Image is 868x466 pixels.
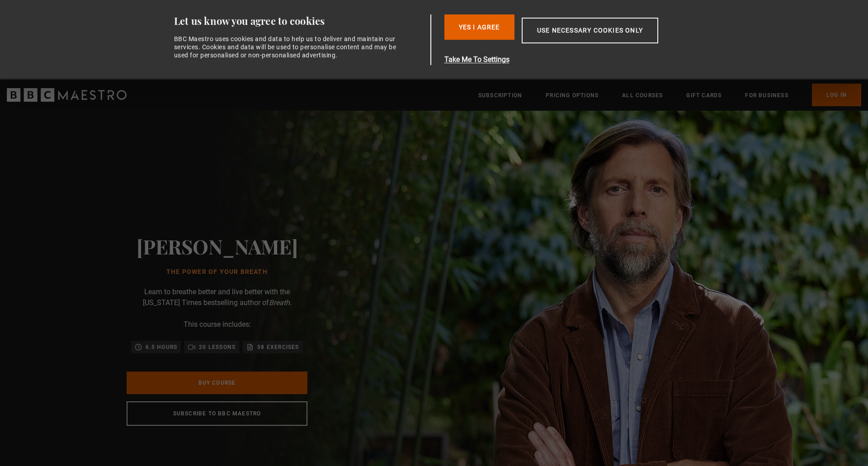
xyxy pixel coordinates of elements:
[184,319,251,330] p: This course includes:
[137,268,298,276] h1: The Power of Your Breath
[174,14,427,28] div: Let us know you agree to cookies
[812,84,861,106] a: Log In
[127,372,307,394] a: Buy Course
[269,298,290,307] i: Breath
[522,18,658,43] button: Use necessary cookies only
[686,91,722,100] a: Gift Cards
[622,91,663,100] a: All Courses
[478,91,522,100] a: Subscription
[546,91,599,100] a: Pricing Options
[127,401,307,426] a: Subscribe to BBC Maestro
[146,343,177,352] p: 6.5 hours
[478,84,861,106] nav: Primary
[444,54,701,65] button: Take Me To Settings
[444,14,514,40] button: Yes I Agree
[7,88,127,102] svg: BBC Maestro
[127,287,307,308] p: Learn to breathe better and live better with the [US_STATE] Times bestselling author of .
[199,343,236,352] p: 20 lessons
[257,343,299,352] p: 58 exercises
[174,35,402,60] div: BBC Maestro uses cookies and data to help us to deliver and maintain our services. Cookies and da...
[745,91,788,100] a: For business
[137,235,298,258] h2: [PERSON_NAME]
